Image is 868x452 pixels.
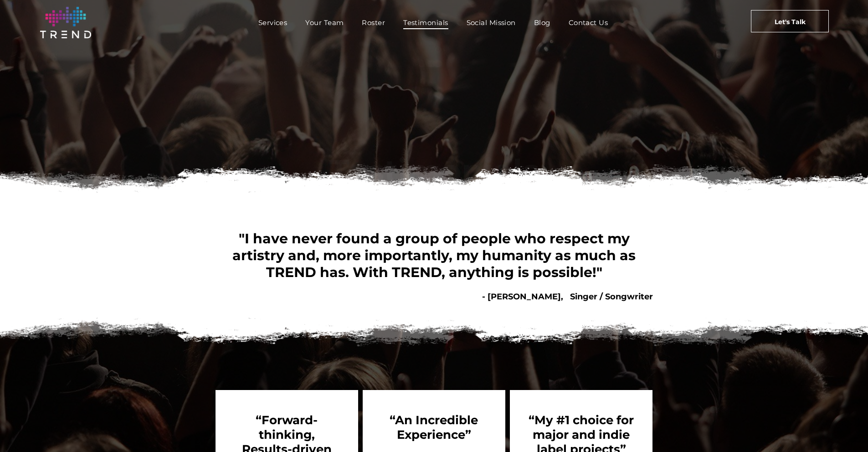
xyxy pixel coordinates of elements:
a: Blog [525,16,560,29]
img: logo [40,7,91,38]
a: Your Team [296,16,353,29]
a: Testimonials [394,16,457,29]
b: - [PERSON_NAME], Singer / Songwriter [482,292,653,302]
span: "I have never found a group of people who respect my artistry and, more importantly, my humanity ... [232,230,636,281]
a: Contact Us [560,16,617,29]
a: Roster [353,16,394,29]
a: Let's Talk [751,10,829,32]
font: Testimonials [329,151,539,190]
span: Let's Talk [775,10,806,33]
a: Services [249,16,297,29]
a: Social Mission [457,16,525,29]
b: “An Incredible Experience” [390,413,478,442]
